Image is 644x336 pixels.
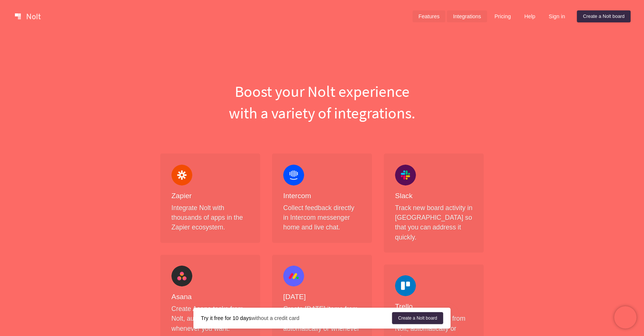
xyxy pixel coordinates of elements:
h4: [DATE] [283,292,361,302]
h4: Trello [395,302,473,311]
p: Collect feedback directly in Intercom messenger home and live chat. [283,203,361,232]
p: Track new board activity in [GEOGRAPHIC_DATA] so that you can address it quickly. [395,203,473,243]
h1: Boost your Nolt experience with a variety of integrations. [154,80,490,124]
h4: Slack [395,191,473,201]
a: Features [413,10,446,22]
p: Create Asana tasks from Nolt, automatically or whenever you want. [171,304,249,333]
a: Sign in [543,10,571,22]
h4: Intercom [283,191,361,201]
a: Create a Nolt board [392,312,443,324]
a: Pricing [489,10,517,22]
a: Create a Nolt board [577,10,631,22]
strong: Try it free for 10 days [201,315,251,321]
h4: Zapier [171,191,249,201]
h4: Asana [171,292,249,302]
iframe: Chatra live chat [614,306,637,329]
div: without a credit card [201,314,392,322]
a: Integrations [447,10,487,22]
p: Integrate Nolt with thousands of apps in the Zapier ecosystem. [171,203,249,232]
a: Help [518,10,542,22]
